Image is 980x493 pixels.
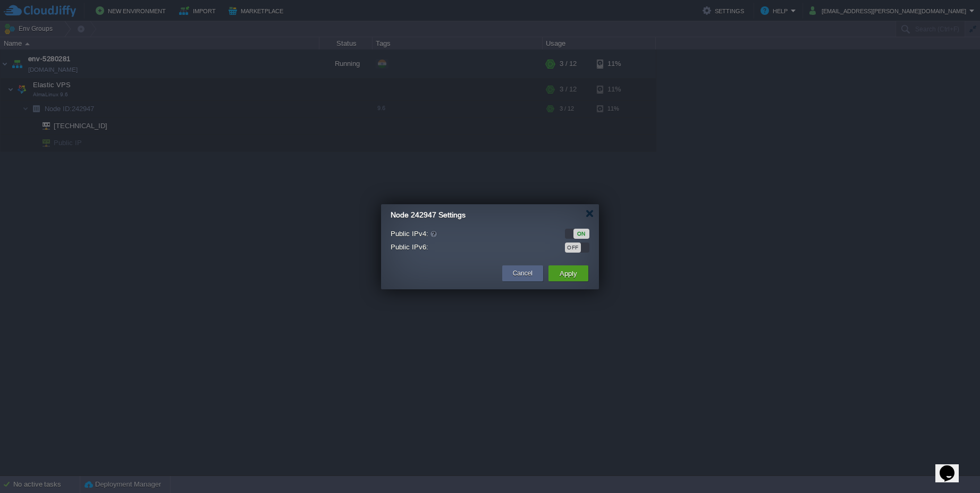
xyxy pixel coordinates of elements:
[573,229,589,239] div: ON
[565,243,581,253] div: OFF
[556,267,580,280] button: Apply
[391,241,541,253] label: Public IPv6:
[391,228,541,239] label: Public IPv4:
[391,211,466,219] span: Node 242947 Settings
[513,268,533,279] button: Cancel
[935,450,969,482] iframe: chat widget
